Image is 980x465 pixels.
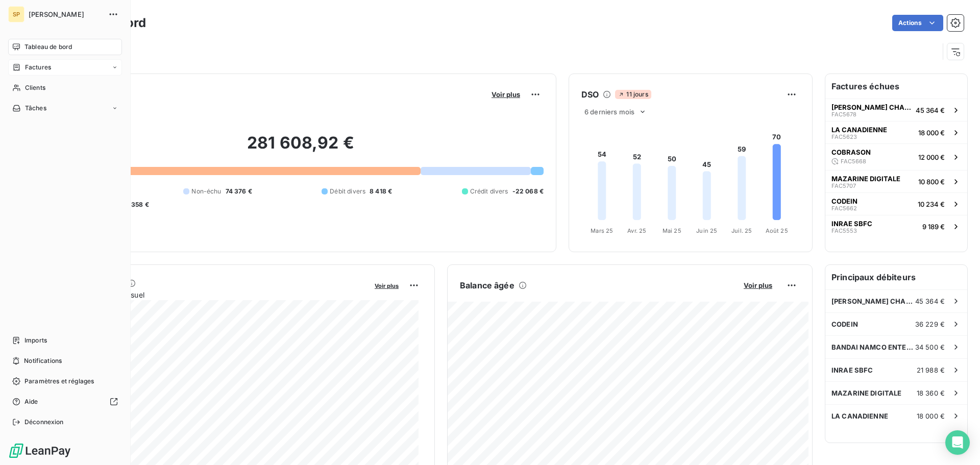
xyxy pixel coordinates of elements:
[831,103,912,111] span: [PERSON_NAME] CHAUSSURES
[825,99,967,121] button: [PERSON_NAME] CHAUSSURESFAC567845 364 €
[8,443,71,459] img: Logo LeanPay
[915,320,945,328] span: 36 229 €
[825,121,967,143] button: LA CANADIENNEFAC562318 000 €
[731,227,752,234] tspan: Juil. 25
[831,183,856,189] span: FAC5707
[831,320,858,328] span: CODEIN
[24,356,62,365] span: Notifications
[918,153,945,161] span: 12 000 €
[831,197,857,205] span: CODEIN
[25,83,45,92] span: Clients
[24,397,38,406] span: Aide
[375,282,399,289] span: Voir plus
[24,377,94,386] span: Paramètres et réglages
[917,412,945,420] span: 18 000 €
[825,74,967,99] h6: Factures échues
[584,108,634,116] span: 6 derniers mois
[512,187,544,196] span: -22 068 €
[831,366,873,374] span: INRAE SBFC
[29,10,102,18] span: [PERSON_NAME]
[831,175,900,183] span: MAZARINE DIGITALE
[8,39,122,55] a: Tableau de bord
[696,227,717,234] tspan: Juin 25
[922,223,945,231] span: 9 189 €
[831,205,857,211] span: FAC5662
[8,394,122,410] a: Aide
[8,6,24,22] div: SP
[915,297,945,305] span: 45 364 €
[488,90,523,99] button: Voir plus
[741,281,775,290] button: Voir plus
[492,90,520,99] span: Voir plus
[831,343,915,351] span: BANDAI NAMCO ENTERTAINMENT EUROPE SAS
[460,279,514,291] h6: Balance âgée
[8,332,122,349] a: Imports
[917,389,945,397] span: 18 360 €
[330,187,365,196] span: Débit divers
[25,104,46,113] span: Tâches
[226,187,252,196] span: 74 376 €
[615,90,651,99] span: 11 jours
[24,336,47,345] span: Imports
[918,200,945,208] span: 10 234 €
[917,366,945,374] span: 21 988 €
[8,80,122,96] a: Clients
[58,133,544,163] h2: 281 608,92 €
[831,126,887,134] span: LA CANADIENNE
[825,265,967,289] h6: Principaux débiteurs
[831,134,857,140] span: FAC5623
[8,373,122,389] a: Paramètres et réglages
[945,430,970,455] div: Open Intercom Messenger
[25,63,51,72] span: Factures
[8,100,122,116] a: Tâches
[24,418,64,427] span: Déconnexion
[915,343,945,351] span: 34 500 €
[825,143,967,170] button: COBRASONFAC566812 000 €
[8,59,122,76] a: Factures
[831,228,857,234] span: FAC5553
[831,389,902,397] span: MAZARINE DIGITALE
[581,88,599,101] h6: DSO
[128,200,149,209] span: -358 €
[841,158,866,164] span: FAC5668
[831,219,872,228] span: INRAE SBFC
[191,187,221,196] span: Non-échu
[918,178,945,186] span: 10 800 €
[372,281,402,290] button: Voir plus
[591,227,613,234] tspan: Mars 25
[916,106,945,114] span: 45 364 €
[627,227,646,234] tspan: Avr. 25
[831,148,871,156] span: COBRASON
[58,289,367,300] span: Chiffre d'affaires mensuel
[470,187,508,196] span: Crédit divers
[766,227,788,234] tspan: Août 25
[663,227,681,234] tspan: Mai 25
[918,129,945,137] span: 18 000 €
[370,187,392,196] span: 8 418 €
[831,297,915,305] span: [PERSON_NAME] CHAUSSURES
[892,15,943,31] button: Actions
[24,42,72,52] span: Tableau de bord
[825,170,967,192] button: MAZARINE DIGITALEFAC570710 800 €
[831,111,856,117] span: FAC5678
[744,281,772,289] span: Voir plus
[825,215,967,237] button: INRAE SBFCFAC55539 189 €
[831,412,888,420] span: LA CANADIENNE
[825,192,967,215] button: CODEINFAC566210 234 €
